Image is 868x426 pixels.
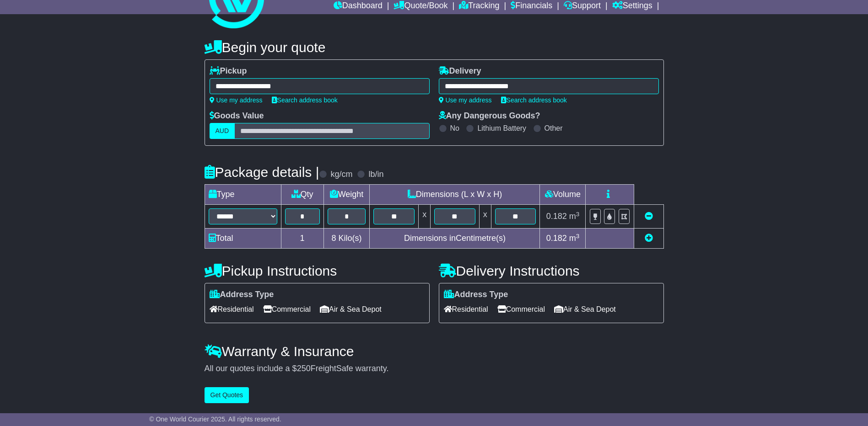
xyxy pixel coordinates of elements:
span: Air & Sea Depot [320,302,382,316]
label: Address Type [210,290,274,300]
button: Get Quotes [205,387,249,403]
td: Dimensions (L x W x H) [370,185,540,205]
sup: 3 [576,211,580,218]
h4: Begin your quote [205,40,664,55]
label: Delivery [439,66,481,76]
label: Goods Value [210,111,264,121]
span: m [569,234,580,243]
td: Weight [323,185,370,205]
td: 1 [281,229,323,249]
label: Pickup [210,66,247,76]
label: lb/in [368,170,383,180]
span: Residential [444,302,488,316]
span: Residential [210,302,254,316]
span: 250 [297,364,311,373]
h4: Package details | [205,165,319,180]
td: Dimensions in Centimetre(s) [370,229,540,249]
td: Type [205,185,281,205]
h4: Warranty & Insurance [205,344,664,359]
td: Total [205,229,281,249]
h4: Pickup Instructions [205,263,430,278]
label: Other [545,124,563,133]
sup: 3 [576,233,580,240]
td: Qty [281,185,323,205]
span: 0.182 [546,234,567,243]
span: m [569,212,580,221]
label: AUD [210,123,235,139]
td: Kilo(s) [323,229,370,249]
span: © One World Courier 2025. All rights reserved. [149,415,281,423]
a: Use my address [439,96,492,104]
label: kg/cm [330,170,352,180]
td: x [419,205,431,229]
span: Commercial [263,302,311,316]
label: Lithium Battery [477,124,526,133]
label: Address Type [444,290,508,300]
span: Air & Sea Depot [554,302,616,316]
span: Commercial [497,302,545,316]
a: Use my address [210,96,263,104]
span: 0.182 [546,212,567,221]
a: Search address book [272,96,338,104]
span: 8 [331,234,336,243]
h4: Delivery Instructions [439,263,664,278]
a: Add new item [645,234,653,243]
div: All our quotes include a $ FreightSafe warranty. [205,364,664,374]
a: Search address book [501,96,567,104]
td: x [479,205,491,229]
label: Any Dangerous Goods? [439,111,540,121]
label: No [450,124,459,133]
td: Volume [540,185,586,205]
a: Remove this item [645,212,653,221]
